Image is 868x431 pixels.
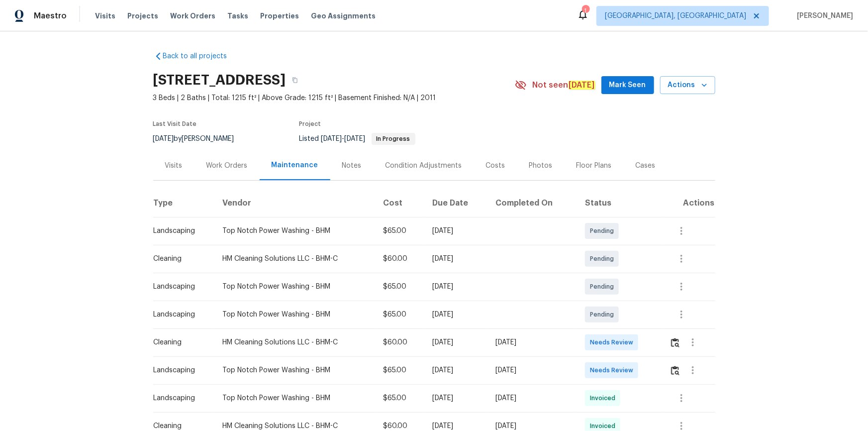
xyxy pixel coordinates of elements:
div: [DATE] [432,365,480,375]
div: Floor Plans [577,161,612,171]
h2: [STREET_ADDRESS] [153,75,286,85]
div: $65.00 [383,365,416,375]
th: Status [577,189,662,217]
span: Listed [299,135,415,142]
div: Top Notch Power Washing - BHM [222,393,367,403]
div: Visits [165,161,183,171]
span: Last Visit Date [153,121,197,127]
button: Review Icon [670,358,681,382]
span: Needs Review [590,337,637,347]
span: In Progress [373,136,414,142]
div: $65.00 [383,310,416,320]
span: [DATE] [321,135,342,142]
div: Top Notch Power Washing - BHM [222,282,367,292]
span: Pending [590,226,618,236]
span: Pending [590,310,618,320]
div: [DATE] [432,421,480,431]
div: HM Cleaning Solutions LLC - BHM-C [222,254,367,264]
div: $65.00 [383,282,416,292]
div: Top Notch Power Washing - BHM [222,365,367,375]
span: Tasks [227,12,248,19]
div: Cases [636,161,656,171]
div: [DATE] [432,310,480,320]
div: [DATE] [495,421,569,431]
div: Landscaping [154,282,207,292]
button: Mark Seen [601,76,654,95]
span: [PERSON_NAME] [793,11,853,21]
span: Actions [668,79,707,92]
img: Review Icon [671,338,679,347]
button: Actions [660,76,715,95]
div: $60.00 [383,337,416,347]
button: Copy Address [286,71,304,89]
th: Type [153,189,215,217]
div: Costs [486,161,505,171]
div: $65.00 [383,226,416,236]
div: [DATE] [432,254,480,264]
span: Geo Assignments [311,11,376,21]
div: Work Orders [206,161,248,171]
div: $60.00 [383,421,416,431]
div: Cleaning [154,254,207,264]
th: Cost [375,189,424,217]
span: Pending [590,282,618,292]
div: [DATE] [432,393,480,403]
div: [DATE] [432,337,480,347]
div: Landscaping [154,393,207,403]
span: Pending [590,254,618,264]
span: Work Orders [170,11,215,21]
div: 1 [582,6,589,16]
span: 3 Beds | 2 Baths | Total: 1215 ft² | Above Grade: 1215 ft² | Basement Finished: N/A | 2011 [153,93,515,103]
span: Needs Review [590,365,637,375]
div: Cleaning [154,421,207,431]
span: [DATE] [153,135,174,142]
div: $65.00 [383,393,416,403]
div: $60.00 [383,254,416,264]
th: Vendor [214,189,375,217]
div: Notes [342,161,362,171]
div: Top Notch Power Washing - BHM [222,310,367,320]
div: [DATE] [495,393,569,403]
div: Landscaping [154,226,207,236]
div: [DATE] [495,337,569,347]
em: [DATE] [569,81,595,90]
th: Due Date [424,189,487,217]
div: HM Cleaning Solutions LLC - BHM-C [222,337,367,347]
span: - [321,135,366,142]
span: Project [299,121,321,127]
div: Top Notch Power Washing - BHM [222,226,367,236]
img: Review Icon [671,366,679,375]
span: Invoiced [590,421,619,431]
span: [DATE] [345,135,366,142]
span: Projects [127,11,158,21]
span: Visits [95,11,115,21]
th: Completed On [487,189,577,217]
span: Properties [260,11,299,21]
span: Maestro [34,11,67,21]
span: [GEOGRAPHIC_DATA], [GEOGRAPHIC_DATA] [605,11,746,21]
span: Mark Seen [609,79,646,92]
th: Actions [662,189,715,217]
div: Cleaning [154,337,207,347]
div: [DATE] [432,226,480,236]
div: HM Cleaning Solutions LLC - BHM-C [222,421,367,431]
div: Landscaping [154,365,207,375]
div: [DATE] [495,365,569,375]
div: [DATE] [432,282,480,292]
a: Back to all projects [153,51,249,61]
div: Photos [529,161,553,171]
div: Condition Adjustments [386,161,462,171]
button: Review Icon [670,330,681,354]
div: by [PERSON_NAME] [153,133,246,145]
span: Invoiced [590,393,619,403]
div: Landscaping [154,310,207,320]
span: Not seen [533,80,595,90]
div: Maintenance [272,160,318,170]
